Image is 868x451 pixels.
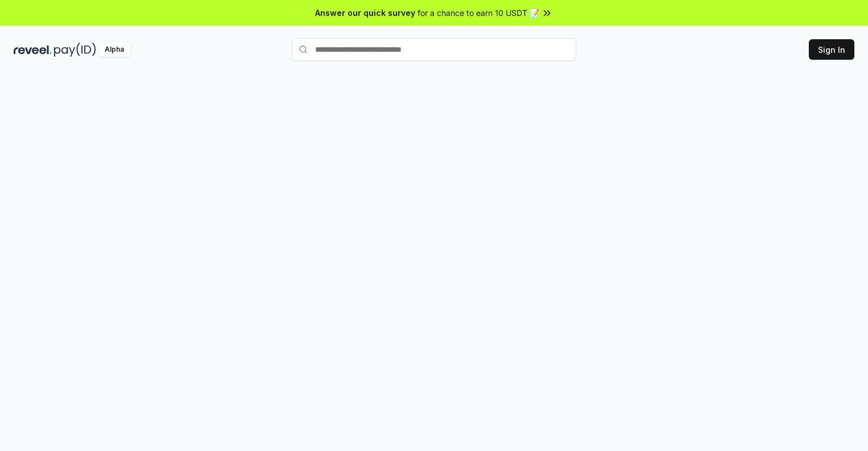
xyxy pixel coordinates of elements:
[14,43,52,57] img: reveel_dark
[98,43,130,57] div: Alpha
[809,39,854,60] button: Sign In
[315,7,415,19] span: Answer our quick survey
[418,7,539,19] span: for a chance to earn 10 USDT 📝
[54,43,96,57] img: pay_id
